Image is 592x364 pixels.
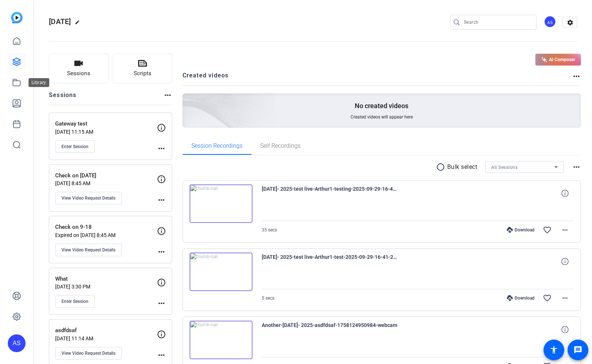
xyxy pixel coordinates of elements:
p: Bulk select [447,163,478,171]
mat-icon: edit [75,20,84,29]
mat-icon: radio_button_unchecked [436,163,447,171]
mat-icon: more_horiz [572,72,581,81]
mat-icon: more_horiz [163,91,172,100]
mat-icon: more_horiz [157,196,166,204]
p: [DATE] 11:14 AM [55,335,157,341]
span: View Video Request Details [61,195,116,201]
p: What [55,275,157,283]
mat-icon: favorite_border [543,226,552,234]
span: Another-[DATE]- 2025-asdfdsaf-1758124950984-webcam [262,321,399,338]
mat-icon: more_horiz [572,163,581,171]
mat-icon: settings [563,17,578,28]
p: Gateway test [55,120,157,128]
p: [DATE] 3:30 PM [55,284,157,290]
button: View Video Request Details [55,347,122,360]
img: Creted videos background [100,20,276,181]
button: View Video Request Details [55,192,122,204]
button: Enter Session [55,140,95,153]
h2: Sessions [49,91,77,105]
span: Enter Session [61,298,88,304]
span: All Sessions [491,165,518,170]
img: thumb-nail [190,253,252,291]
p: Check on 9-18 [55,223,157,231]
span: Scripts [134,69,151,78]
span: Enter Session [61,144,88,150]
p: [DATE] 11:15 AM [55,129,157,135]
mat-icon: more_horiz [561,226,569,234]
span: View Video Request Details [61,350,116,356]
button: Sessions [49,54,108,83]
img: thumb-nail [190,321,252,359]
p: No created videos [355,101,408,110]
mat-icon: more_horiz [157,247,166,256]
div: Download [503,295,538,301]
ngx-avatar: Arthur Scott [544,16,557,29]
p: Check on [DATE] [55,171,157,180]
mat-icon: favorite_border [543,294,552,303]
button: Enter Session [55,295,95,308]
img: thumb-nail [190,184,252,223]
mat-icon: message [573,345,582,354]
mat-icon: accessibility [549,345,558,354]
span: 35 secs [262,227,277,233]
button: AI Composer [535,54,581,66]
p: asdfdsaf [55,326,157,335]
span: Created videos will appear here [351,114,413,120]
div: AS [544,16,556,28]
input: Search [464,18,531,27]
div: Library [29,78,49,87]
span: Session Recordings [191,143,243,149]
div: Download [503,227,538,233]
button: Scripts [113,54,173,83]
mat-icon: more_horiz [157,144,166,153]
p: Expired on [DATE] 8:45 AM [55,232,157,238]
img: blue-gradient.svg [11,12,23,23]
span: Sessions [67,69,90,78]
div: AS [8,334,26,352]
mat-icon: more_horiz [157,351,166,360]
span: 5 secs [262,295,274,301]
span: [DATE] [49,17,71,26]
mat-icon: more_horiz [561,294,569,303]
span: [DATE]- 2025-test live-Arthur1-test-2025-09-29-16-41-27-758-0 [262,253,399,270]
p: [DATE] 8:45 AM [55,180,157,186]
button: View Video Request Details [55,244,122,256]
span: View Video Request Details [61,247,116,253]
span: Self Recordings [260,143,301,149]
mat-icon: more_horiz [157,299,166,308]
span: [DATE]- 2025-test live-Arthur1-testing-2025-09-29-16-41-45-473-0 [262,184,399,202]
h2: Created videos [183,71,572,86]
